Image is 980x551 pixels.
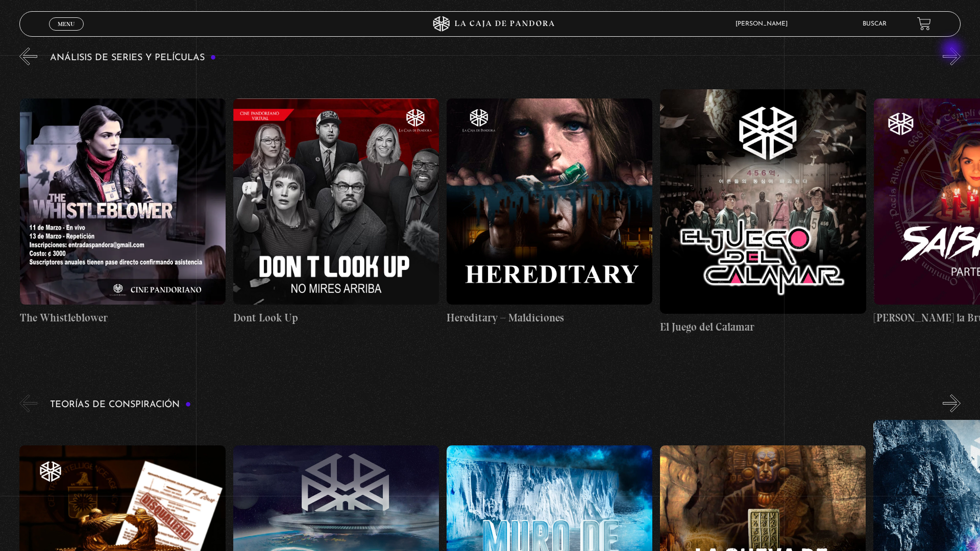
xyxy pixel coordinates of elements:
a: Hereditary – Maldiciones [447,73,652,352]
a: View your shopping cart [917,17,931,31]
span: [PERSON_NAME] [730,21,798,27]
button: Next [943,394,961,412]
h4: El Juego del Calamar [660,319,866,335]
button: Previous [19,47,37,65]
h4: Dont Look Up [233,310,439,326]
button: Next [943,47,961,65]
h3: Análisis de series y películas [50,53,216,63]
button: Previous [19,394,37,412]
a: Dont Look Up [233,73,439,352]
span: Menu [58,21,75,27]
a: The Whistleblower [20,73,226,352]
a: El Juego del Calamar [660,73,866,352]
h3: Teorías de Conspiración [50,400,191,410]
span: Cerrar [55,29,79,36]
h4: The Whistleblower [20,310,226,326]
h4: Hereditary – Maldiciones [447,310,652,326]
a: Buscar [863,21,887,27]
